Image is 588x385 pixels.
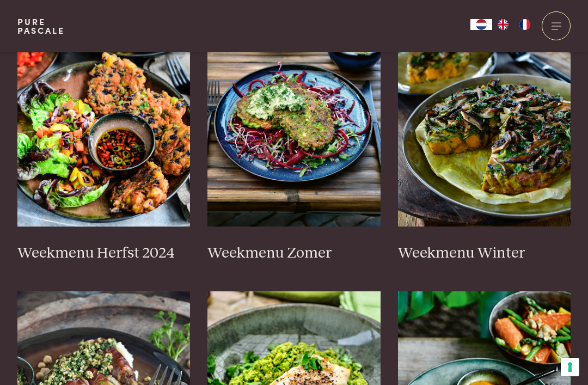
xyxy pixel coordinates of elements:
[492,19,514,30] a: EN
[17,9,191,262] a: Weekmenu Herfst 2024 Weekmenu Herfst 2024
[17,17,65,35] a: PurePascale
[470,19,536,30] aside: Language selected: Nederlands
[514,19,536,30] a: FR
[561,358,579,376] button: Uw voorkeuren voor toestemming voor trackingtechnologieën
[17,244,191,263] h3: Weekmenu Herfst 2024
[492,19,536,30] ul: Language list
[207,9,381,262] a: Weekmenu Zomer Weekmenu Zomer
[470,19,492,30] div: Language
[17,9,191,227] img: Weekmenu Herfst 2024
[207,9,381,227] img: Weekmenu Zomer
[207,244,381,263] h3: Weekmenu Zomer
[398,244,571,263] h3: Weekmenu Winter
[398,9,571,227] img: Weekmenu Winter
[470,19,492,30] a: NL
[398,9,571,262] a: Weekmenu Winter Weekmenu Winter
